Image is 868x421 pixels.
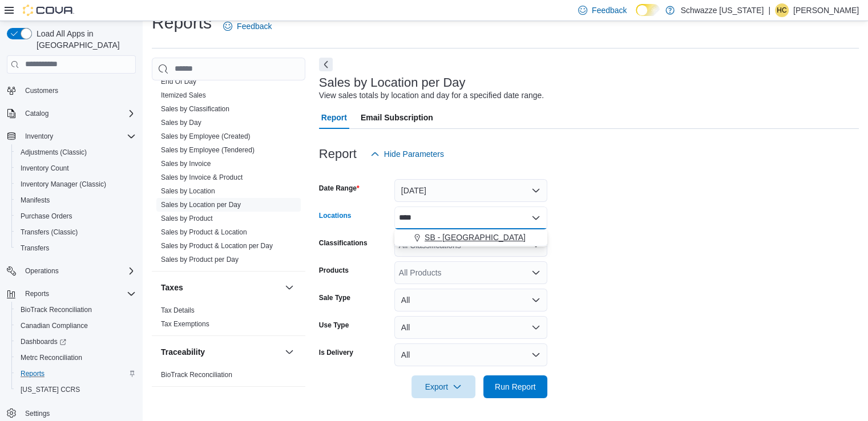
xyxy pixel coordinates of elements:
button: [DATE] [394,179,547,202]
span: Transfers (Classic) [21,228,78,237]
span: Catalog [25,109,49,118]
span: Purchase Orders [16,209,136,223]
h3: Report [319,147,357,161]
span: Sales by Product per Day [161,255,239,264]
span: Inventory Count [21,164,69,173]
a: Transfers (Classic) [16,225,82,239]
p: | [768,3,770,17]
a: Sales by Employee (Created) [161,132,251,140]
a: Transfers [16,241,54,255]
button: Reports [21,287,54,301]
span: Transfers (Classic) [16,225,136,239]
button: Traceability [161,346,280,358]
span: Sales by Product [161,214,213,223]
a: Dashboards [11,334,140,350]
button: Inventory [21,129,58,143]
button: Open list of options [531,268,540,277]
span: Dark Mode [636,16,636,17]
span: Metrc Reconciliation [16,351,136,365]
span: HC [777,3,786,17]
a: Sales by Product [161,214,213,222]
span: Canadian Compliance [16,319,136,333]
label: Date Range [319,184,360,193]
span: Purchase Orders [21,212,72,221]
span: Washington CCRS [16,383,136,396]
a: Canadian Compliance [16,319,92,333]
span: Sales by Invoice [161,159,211,168]
button: Transfers (Classic) [11,224,140,240]
a: [US_STATE] CCRS [16,383,84,396]
h3: Traceability [161,346,205,358]
span: Manifests [16,193,136,207]
label: Products [319,266,349,275]
span: Customers [25,86,58,95]
button: All [394,289,547,311]
a: Sales by Day [161,119,201,127]
p: Schwazze [US_STATE] [680,3,764,17]
span: Inventory [25,132,53,141]
span: Sales by Product & Location per Day [161,241,273,250]
div: Traceability [152,368,305,386]
span: Reports [21,369,45,378]
span: Sales by Classification [161,104,229,114]
span: Sales by Location [161,187,215,196]
a: Dashboards [16,335,71,349]
div: Sales [152,75,305,271]
div: Taxes [152,303,305,335]
a: Sales by Classification [161,105,229,113]
span: Feedback [592,5,627,16]
a: BioTrack Reconciliation [16,303,96,317]
span: Export [418,375,469,398]
a: End Of Day [161,78,196,86]
span: Manifests [21,196,50,205]
button: Transfers [11,240,140,256]
button: Export [411,375,475,398]
button: Catalog [21,107,53,120]
button: Close list of options [531,213,540,222]
a: Feedback [219,15,276,38]
button: BioTrack Reconciliation [11,302,140,318]
span: Feedback [237,21,272,32]
button: All [394,316,547,339]
span: Canadian Compliance [21,321,88,330]
button: Reports [11,366,140,382]
button: Next [319,58,333,71]
h1: Reports [152,11,212,34]
button: Inventory Manager (Classic) [11,176,140,192]
button: Canadian Compliance [11,318,140,334]
label: Is Delivery [319,348,353,357]
span: BioTrack Reconciliation [21,305,92,314]
span: Transfers [21,244,49,253]
span: Sales by Location per Day [161,200,241,209]
span: Dashboards [21,337,66,346]
span: Operations [25,266,59,276]
span: BioTrack Reconciliation [16,303,136,317]
a: Purchase Orders [16,209,77,223]
a: Sales by Product & Location per Day [161,242,273,250]
a: Inventory Manager (Classic) [16,177,111,191]
button: Inventory Count [11,160,140,176]
button: Settings [2,404,140,421]
div: View sales totals by location and day for a specified date range. [319,90,544,102]
button: Purchase Orders [11,208,140,224]
a: Itemized Sales [161,91,206,99]
div: Choose from the following options [394,229,547,246]
span: Sales by Invoice & Product [161,173,243,182]
span: Adjustments (Classic) [16,145,136,159]
label: Classifications [319,238,368,248]
span: SB - [GEOGRAPHIC_DATA] [425,232,526,243]
span: Sales by Employee (Tendered) [161,145,255,155]
a: Sales by Invoice [161,160,211,168]
img: Cova [23,5,74,16]
span: Sales by Product & Location [161,228,247,237]
span: Email Subscription [361,106,433,129]
button: Taxes [282,281,296,294]
label: Locations [319,211,352,220]
button: Run Report [483,375,547,398]
button: Catalog [2,106,140,122]
button: Hide Parameters [366,143,449,165]
button: Operations [2,263,140,279]
a: Sales by Invoice & Product [161,173,243,181]
span: Tax Details [161,306,195,315]
a: Tax Exemptions [161,320,209,328]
